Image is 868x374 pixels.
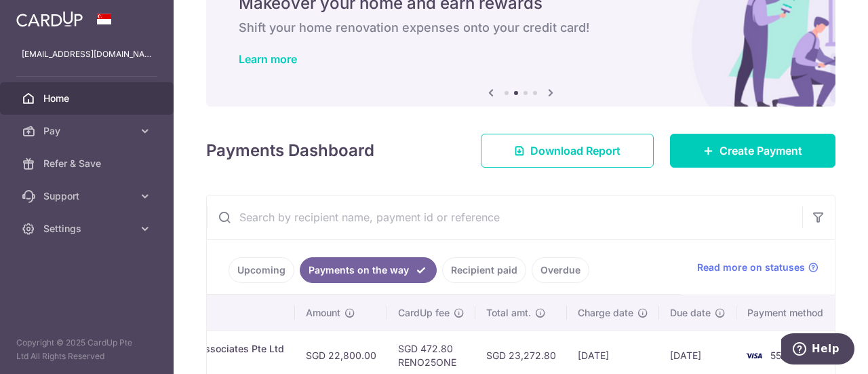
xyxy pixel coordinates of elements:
[43,157,133,170] span: Refer & Save
[770,350,793,361] span: 5527
[239,52,297,66] a: Learn more
[442,257,526,283] a: Recipient paid
[206,138,374,163] h4: Payments Dashboard
[481,134,654,168] a: Download Report
[578,306,633,320] span: Charge date
[207,195,802,239] input: Search by recipient name, payment id or reference
[741,348,768,364] img: Bank Card
[16,11,83,27] img: CardUp
[697,261,805,274] span: Read more on statuses
[43,92,133,105] span: Home
[697,261,818,274] a: Read more on statuses
[398,306,450,320] span: CardUp fee
[43,222,133,236] span: Settings
[781,333,854,367] iframe: Opens a widget where you can find more information
[719,143,802,159] span: Create Payment
[22,48,152,61] p: [EMAIL_ADDRESS][DOMAIN_NAME]
[43,189,133,203] span: Support
[43,124,133,138] span: Pay
[300,257,437,283] a: Payments on the way
[486,306,531,320] span: Total amt.
[532,257,589,283] a: Overdue
[229,257,294,283] a: Upcoming
[670,306,711,320] span: Due date
[239,20,803,36] h6: Shift your home renovation expenses onto your credit card!
[530,143,620,159] span: Download Report
[670,134,835,168] a: Create Payment
[736,295,840,331] th: Payment method
[306,306,340,320] span: Amount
